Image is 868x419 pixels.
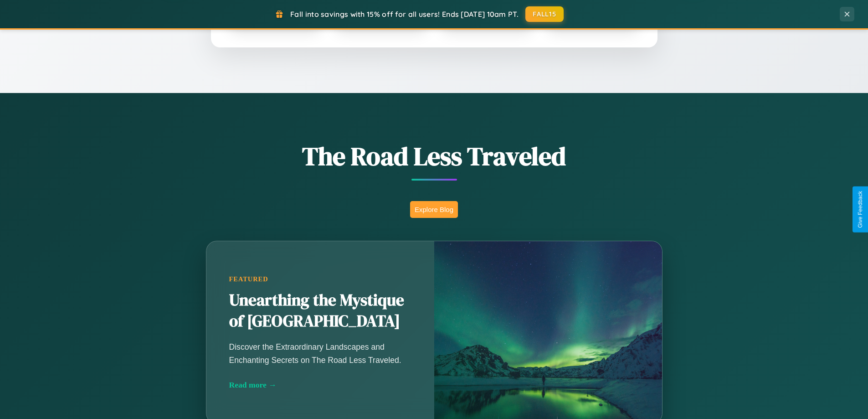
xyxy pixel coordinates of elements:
p: Discover the Extraordinary Landscapes and Enchanting Secrets on The Road Less Traveled. [229,341,411,366]
div: Give Feedback [857,191,863,228]
div: Read more → [229,380,411,390]
h1: The Road Less Traveled [161,139,708,174]
button: FALL15 [525,6,564,22]
button: Explore Blog [410,201,458,218]
div: Featured [229,275,411,283]
span: Fall into savings with 15% off for all users! Ends [DATE] 10am PT. [290,10,519,19]
h2: Unearthing the Mystique of [GEOGRAPHIC_DATA] [229,290,411,332]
